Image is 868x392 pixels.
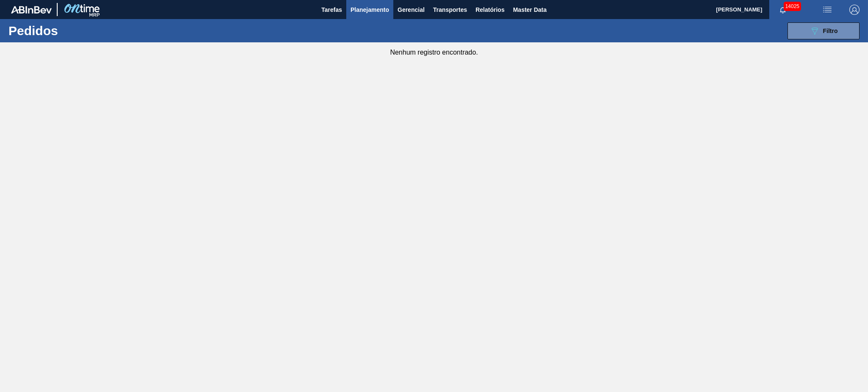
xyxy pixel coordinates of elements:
span: Master Data [513,5,546,15]
span: Transportes [433,5,467,15]
span: Relatórios [476,5,504,15]
span: Planejamento [351,5,389,15]
button: Filtro [787,22,860,39]
span: Filtro [823,28,838,34]
img: Logout [849,5,860,15]
span: 14025 [784,2,801,11]
img: userActions [822,5,832,15]
img: TNhmsLtSVTkK8tSr43FrP2fwEKptu5GPRR3wAAAABJRU5ErkJggg== [11,6,52,14]
button: Notificações [769,4,796,16]
h1: Pedidos [8,26,136,36]
span: Tarefas [321,5,342,15]
span: Gerencial [398,5,425,15]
